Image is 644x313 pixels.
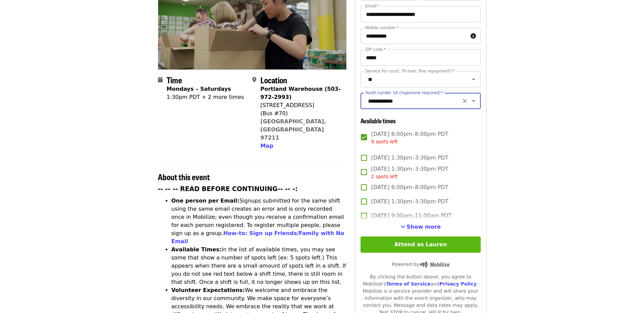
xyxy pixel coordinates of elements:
span: Show more [407,224,441,230]
button: Open [469,96,478,106]
span: Location [260,74,287,86]
input: ZIP code [361,49,480,66]
span: [DATE] 9:00am–11:00am PDT [371,212,452,220]
div: [STREET_ADDRESS] [260,101,341,109]
button: Map [260,142,273,150]
strong: -- -- -- READ BEFORE CONTINUING-- -- -: [158,185,298,192]
strong: Mondays – Saturdays [167,86,231,92]
img: Powered by Mobilize [419,262,449,268]
li: Signups submitted for the same shift using the same email creates an error and is only recorded o... [171,197,347,246]
span: [DATE] 1:30pm–3:30pm PDT [371,197,448,206]
div: (Bus #70) [260,109,341,118]
input: Mobile number [361,28,467,44]
span: [DATE] 1:30pm–3:30pm PDT [371,165,448,180]
strong: Available Times: [171,246,222,253]
label: Email [365,4,380,8]
i: circle-info icon [471,33,476,39]
span: [DATE] 6:00pm–8:00pm PDT [371,130,448,145]
a: Terms of Service [386,281,430,287]
a: [GEOGRAPHIC_DATA], [GEOGRAPHIC_DATA] 97211 [260,118,326,141]
li: In the list of available times, you may see some that show a number of spots left (ex: 5 spots le... [171,246,347,286]
span: Powered by [392,262,449,267]
span: Available times [361,116,396,125]
button: Clear [460,96,470,106]
label: Youth (under 16 chaperone required) [365,91,443,95]
span: [DATE] 6:00pm–8:00pm PDT [371,183,448,191]
span: [DATE] 1:30pm–3:30pm PDT [371,154,448,162]
span: 9 spots left [371,139,398,144]
label: Mobile number [365,26,399,30]
strong: One person per Email: [171,197,240,204]
button: Attend as Lauren [361,236,480,253]
button: See more timeslots [401,223,441,231]
a: How-to: Sign up Friends/Family with No Email [171,230,345,245]
span: About this event [158,171,210,183]
strong: Portland Warehouse (503-972-2993) [260,86,341,100]
button: Open [469,75,478,84]
div: 1:30pm PDT + 2 more times [167,93,244,101]
i: calendar icon [158,77,163,83]
a: Privacy Policy [439,281,477,287]
span: Time [167,74,182,86]
span: 2 spots left [371,174,398,179]
span: Map [260,143,273,149]
strong: Volunteer Expectations: [171,287,245,293]
label: Service for court, Tri-met, fine repayment? [365,69,455,73]
label: ZIP code [365,47,386,51]
i: map-marker-alt icon [252,77,256,83]
input: Email [361,6,480,22]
